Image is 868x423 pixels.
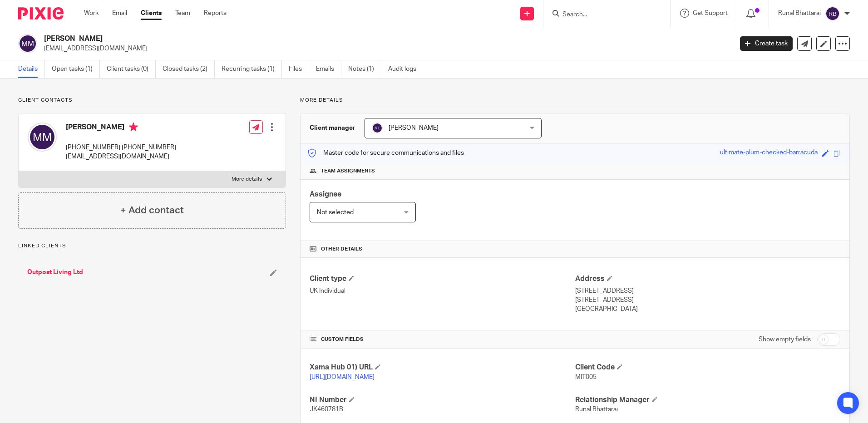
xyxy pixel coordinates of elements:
p: [PHONE_NUMBER] [PHONE_NUMBER] [66,143,176,152]
a: Files [289,60,309,78]
p: [EMAIL_ADDRESS][DOMAIN_NAME] [66,152,176,161]
h4: Address [575,274,840,284]
a: Outpost Living Ltd [27,268,83,277]
a: Create task [740,36,793,51]
a: Open tasks (1) [52,60,100,78]
p: [STREET_ADDRESS] [575,295,840,305]
h3: Client manager [310,123,355,133]
a: Email [112,9,127,18]
label: Show empty fields [759,335,811,344]
p: Client contacts [18,97,286,104]
a: [URL][DOMAIN_NAME] [310,374,375,380]
h4: [PERSON_NAME] [66,123,176,134]
p: Linked clients [18,242,286,250]
h4: + Add contact [120,203,184,217]
span: MIT005 [575,374,597,380]
h4: Relationship Manager [575,395,840,405]
h2: [PERSON_NAME] [44,34,590,44]
h4: Client type [310,274,575,284]
a: Audit logs [388,60,423,78]
a: Clients [141,9,162,18]
h4: NI Number [310,395,575,405]
p: More details [232,176,262,183]
p: More details [300,97,850,104]
span: JK460781B [310,406,343,413]
a: Notes (1) [348,60,381,78]
span: Other details [321,246,362,253]
a: Details [18,60,45,78]
img: svg%3E [372,123,383,133]
a: Reports [204,9,227,18]
a: Team [175,9,190,18]
a: Work [84,9,99,18]
p: [EMAIL_ADDRESS][DOMAIN_NAME] [44,44,726,53]
span: Team assignments [321,167,375,175]
a: Client tasks (0) [107,60,156,78]
span: Not selected [317,209,354,216]
a: Recurring tasks (1) [222,60,282,78]
h4: Xama Hub 01) URL [310,363,575,372]
a: Closed tasks (2) [163,60,215,78]
p: [GEOGRAPHIC_DATA] [575,305,840,314]
p: UK Individual [310,286,575,295]
input: Search [562,11,643,19]
h4: CUSTOM FIELDS [310,336,575,343]
p: Runal Bhattarai [778,9,821,18]
img: Pixie [18,7,64,20]
span: Assignee [310,191,341,198]
img: svg%3E [825,6,840,21]
p: Master code for secure communications and files [307,148,464,157]
h4: Client Code [575,363,840,372]
span: Runal Bhattarai [575,406,618,413]
p: [STREET_ADDRESS] [575,286,840,295]
img: svg%3E [28,123,57,152]
img: svg%3E [18,34,37,53]
span: Get Support [693,10,728,16]
div: ultimate-plum-checked-barracuda [720,148,818,158]
a: Emails [316,60,341,78]
i: Primary [129,123,138,132]
span: [PERSON_NAME] [389,125,439,131]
